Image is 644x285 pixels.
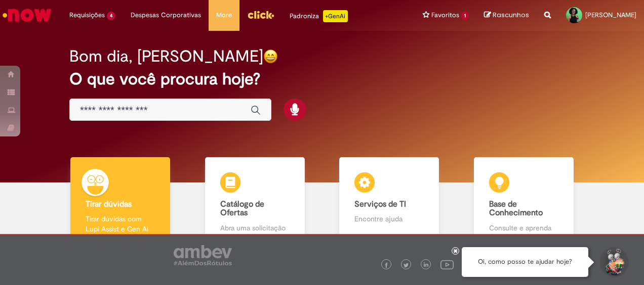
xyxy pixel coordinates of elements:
[1,5,53,25] img: ServiceNow
[384,263,389,268] img: logo_footer_facebook.png
[484,11,529,20] a: Rascunhos
[493,10,529,20] span: Rascunhos
[440,258,454,271] img: logo_footer_youtube.png
[174,245,232,265] img: logo_footer_ambev_rotulo_gray.png
[188,157,323,245] a: Catálogo de Ofertas Abra uma solicitação
[489,223,558,233] p: Consulte e aprenda
[86,214,155,234] p: Tirar dúvidas com Lupi Assist e Gen Ai
[53,157,188,245] a: Tirar dúvidas Tirar dúvidas com Lupi Assist e Gen Ai
[69,10,105,20] span: Requisições
[86,199,132,209] b: Tirar dúvidas
[69,70,575,88] h2: O que você procura hoje?
[323,10,348,22] p: +GenAi
[107,12,115,20] span: 4
[131,10,201,20] span: Despesas Corporativas
[263,49,278,64] img: happy-face.png
[322,157,457,245] a: Serviços de TI Encontre ajuda
[457,157,591,245] a: Base de Conhecimento Consulte e aprenda
[216,10,232,20] span: More
[69,47,263,65] h2: Bom dia, [PERSON_NAME]
[489,199,543,218] b: Base de Conhecimento
[424,262,429,268] img: logo_footer_linkedin.png
[220,223,290,233] p: Abra uma solicitação
[585,11,636,19] span: [PERSON_NAME]
[462,247,588,277] div: Oi, como posso te ajudar hoje?
[354,214,424,224] p: Encontre ajuda
[461,12,469,20] span: 1
[354,199,406,209] b: Serviços de TI
[290,10,348,22] div: Padroniza
[404,263,409,268] img: logo_footer_twitter.png
[431,10,459,20] span: Favoritos
[220,199,264,218] b: Catálogo de Ofertas
[598,247,629,277] button: Iniciar Conversa de Suporte
[247,7,274,22] img: click_logo_yellow_360x200.png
